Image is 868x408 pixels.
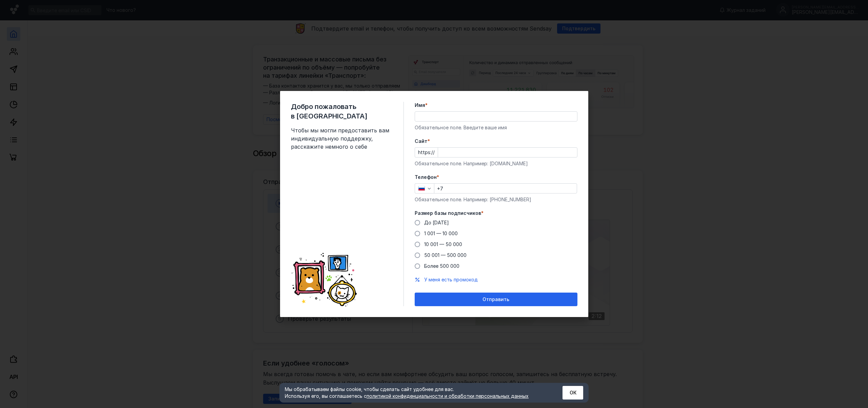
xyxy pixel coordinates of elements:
[291,102,393,121] span: Добро пожаловать в [GEOGRAPHIC_DATA]
[415,174,437,181] span: Телефон
[424,241,462,247] span: 10 001 — 50 000
[482,297,509,302] span: Отправить
[291,126,393,151] span: Чтобы мы могли предоставить вам индивидуальную поддержку, расскажите немного о себе
[415,160,577,167] div: Обязательное поле. Например: [DOMAIN_NAME]
[415,196,577,203] div: Обязательное поле. Например: [PHONE_NUMBER]
[424,252,467,258] span: 50 001 — 500 000
[563,386,583,400] button: ОК
[415,124,577,131] div: Обязательное поле. Введите ваше имя
[424,276,478,283] button: У меня есть промокод
[415,210,481,217] span: Размер базы подписчиков
[424,230,458,236] span: 1 001 — 10 000
[415,138,428,145] span: Cайт
[285,386,546,400] div: Мы обрабатываем файлы cookie, чтобы сделать сайт удобнее для вас. Используя его, вы соглашаетесь c
[415,102,425,109] span: Имя
[424,220,449,225] span: До [DATE]
[424,277,478,282] span: У меня есть промокод
[415,293,577,306] button: Отправить
[424,263,459,269] span: Более 500 000
[367,393,529,399] a: политикой конфиденциальности и обработки персональных данных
